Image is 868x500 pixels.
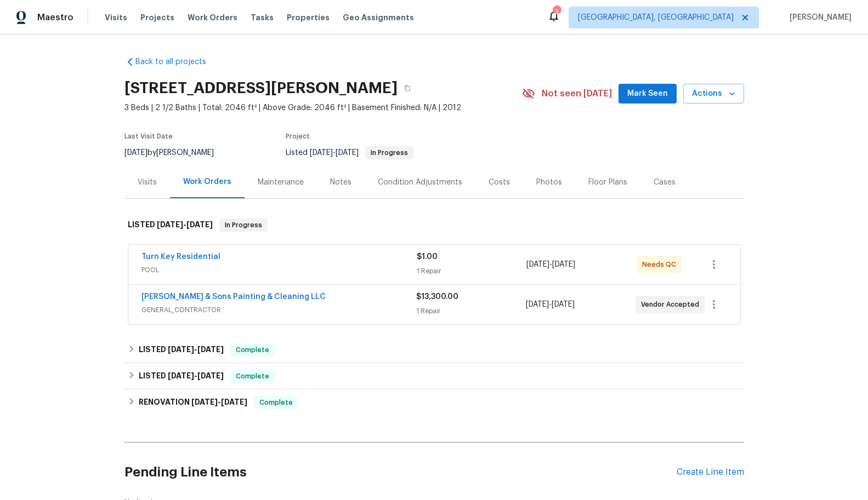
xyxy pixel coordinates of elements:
[785,12,852,23] span: [PERSON_NAME]
[197,346,224,353] span: [DATE]
[124,146,227,159] div: by [PERSON_NAME]
[128,219,213,232] h6: LISTED
[336,149,359,157] span: [DATE]
[168,372,224,380] span: -
[553,7,560,18] div: 3
[692,87,735,101] span: Actions
[526,301,549,308] span: [DATE]
[310,149,359,157] span: -
[255,397,297,408] span: Complete
[188,12,237,23] span: Work Orders
[139,370,224,383] h6: LISTED
[141,253,220,261] a: Turn Key Residential
[416,306,526,317] div: 1 Repair
[220,220,266,231] span: In Progress
[310,149,333,157] span: [DATE]
[168,346,224,353] span: -
[588,177,627,188] div: Floor Plans
[191,398,247,406] span: -
[186,221,213,228] span: [DATE]
[139,396,247,409] h6: RENOVATION
[124,208,744,243] div: LISTED [DATE]-[DATE]In Progress
[157,221,213,228] span: -
[141,293,326,301] a: [PERSON_NAME] & Sons Painting & Cleaning LLC
[124,102,522,113] span: 3 Beds | 2 1/2 Baths | Total: 2046 ft² | Above Grade: 2046 ft² | Basement Finished: N/A | 2012
[536,177,562,188] div: Photos
[552,261,575,268] span: [DATE]
[641,299,704,310] span: Vendor Accepted
[231,344,274,355] span: Complete
[578,12,734,23] span: [GEOGRAPHIC_DATA], [GEOGRAPHIC_DATA]
[141,265,417,275] span: POOL
[683,84,744,104] button: Actions
[124,83,398,94] h2: [STREET_ADDRESS][PERSON_NAME]
[398,78,417,98] button: Copy Address
[168,346,194,353] span: [DATE]
[124,56,230,67] a: Back to all projects
[286,133,310,140] span: Project
[141,304,416,315] span: GENERAL_CONTRACTOR
[619,84,677,104] button: Mark Seen
[526,261,549,268] span: [DATE]
[231,371,274,382] span: Complete
[139,343,224,357] h6: LISTED
[330,177,351,188] div: Notes
[417,266,527,277] div: 1 Repair
[654,177,676,188] div: Cases
[124,337,744,363] div: LISTED [DATE]-[DATE]Complete
[124,149,147,157] span: [DATE]
[287,12,330,23] span: Properties
[489,177,510,188] div: Costs
[627,87,668,101] span: Mark Seen
[258,177,304,188] div: Maintenance
[183,176,231,187] div: Work Orders
[191,398,218,406] span: [DATE]
[526,259,575,270] span: -
[286,149,413,157] span: Listed
[105,12,127,23] span: Visits
[416,293,458,301] span: $13,300.00
[251,14,274,21] span: Tasks
[366,150,412,156] span: In Progress
[168,372,194,380] span: [DATE]
[642,259,680,270] span: Needs QC
[417,253,438,261] span: $1.00
[124,389,744,416] div: RENOVATION [DATE]-[DATE]Complete
[197,372,224,380] span: [DATE]
[552,301,575,308] span: [DATE]
[526,299,575,310] span: -
[221,398,247,406] span: [DATE]
[343,12,414,23] span: Geo Assignments
[140,12,174,23] span: Projects
[677,467,744,478] div: Create Line Item
[542,88,612,99] span: Not seen [DATE]
[124,133,173,140] span: Last Visit Date
[37,12,73,23] span: Maestro
[124,363,744,389] div: LISTED [DATE]-[DATE]Complete
[138,177,157,188] div: Visits
[378,177,462,188] div: Condition Adjustments
[157,221,183,228] span: [DATE]
[124,447,677,498] h2: Pending Line Items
